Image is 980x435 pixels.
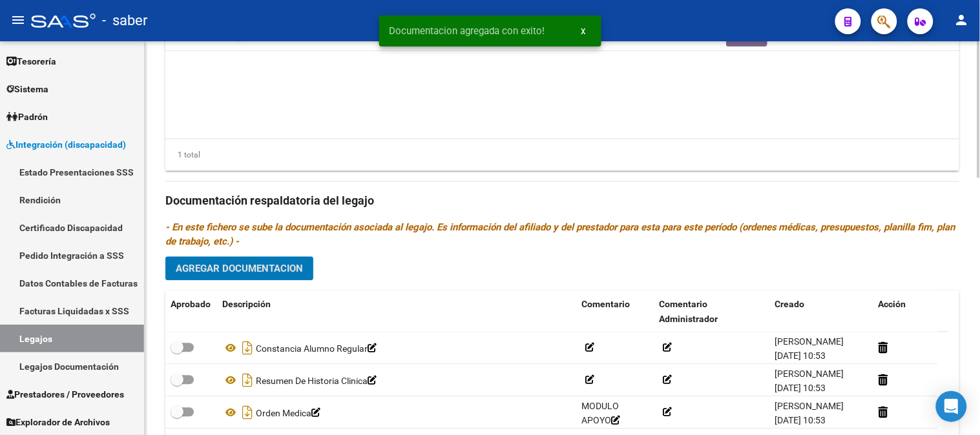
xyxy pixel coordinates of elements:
datatable-header-cell: Descripción [217,291,576,334]
span: MODULO APOYO [581,401,620,427]
span: Comentario Administrador [659,299,718,325]
span: [DATE] 10:53 [775,416,826,426]
span: [DATE] 10:53 [775,383,826,394]
span: [DATE] 10:53 [775,351,826,361]
span: Acción [879,299,906,310]
div: 1 total [165,148,200,163]
i: - En este fichero se sube la documentación asociada al legajo. Es información del afiliado y del ... [165,222,955,248]
datatable-header-cell: Comentario [576,291,654,334]
span: [PERSON_NAME] [775,369,844,379]
span: [PERSON_NAME] [775,401,844,412]
mat-icon: person [954,12,970,28]
span: Prestadores / Proveedores [6,387,124,401]
span: Aprobado [171,299,211,310]
span: [PERSON_NAME] [775,337,844,347]
datatable-header-cell: Creado [770,291,873,334]
div: Resumen De Historia Clinica [222,370,571,391]
span: Descripción [222,299,271,310]
div: Open Intercom Messenger [936,391,967,422]
button: Agregar Documentacion [165,257,313,281]
span: Creado [775,299,805,310]
span: - saber [102,6,147,35]
span: Sistema [6,82,48,96]
span: x [581,25,586,37]
i: Descargar documento [239,403,256,423]
datatable-header-cell: Aprobado [165,291,217,334]
mat-icon: menu [10,12,26,28]
i: Descargar documento [239,370,256,391]
div: Constancia Alumno Regular [222,338,571,359]
span: Explorador de Archivos [6,415,110,429]
h3: Documentación respaldatoria del legajo [165,192,959,210]
datatable-header-cell: Acción [873,291,938,334]
datatable-header-cell: Comentario Administrador [654,291,770,334]
span: Documentacion agregada con exito! [390,25,545,37]
span: Comentario [581,299,630,310]
span: Tesorería [6,54,56,68]
div: Orden Medica [222,403,571,423]
span: Padrón [6,110,48,124]
span: Integración (discapacidad) [6,137,126,152]
button: x [571,19,596,43]
span: Agregar Documentacion [176,263,303,275]
i: Descargar documento [239,338,256,359]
